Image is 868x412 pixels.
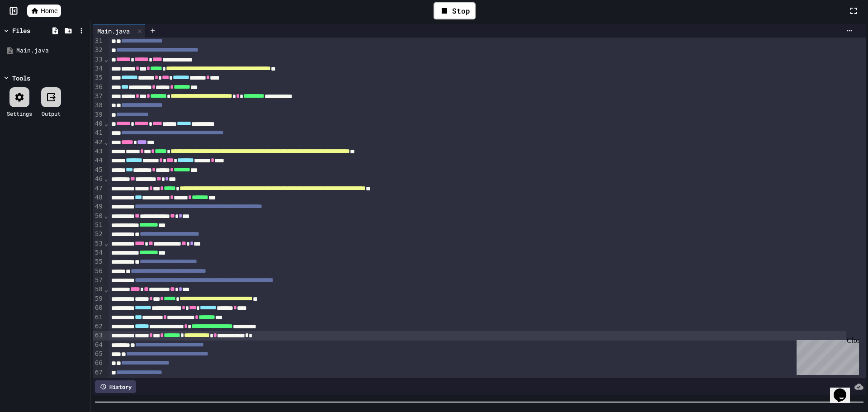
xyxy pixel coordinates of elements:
iframe: chat widget [793,336,859,375]
div: Tools [12,73,30,83]
iframe: chat widget [830,376,859,403]
span: Home [41,6,57,15]
div: Output [42,109,61,118]
a: Home [27,5,61,17]
div: Settings [7,109,32,118]
div: Main.java [16,46,87,55]
div: Chat with us now!Close [4,4,62,57]
div: Files [12,26,30,35]
div: Stop [434,2,476,19]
